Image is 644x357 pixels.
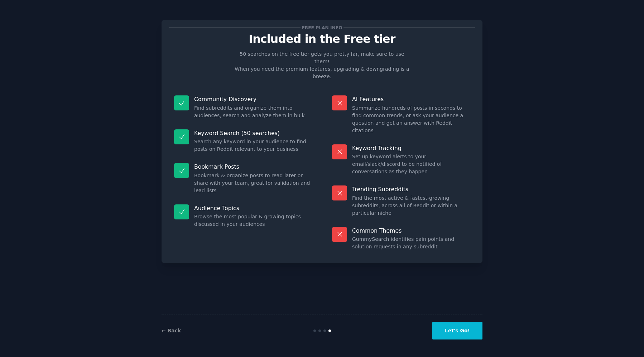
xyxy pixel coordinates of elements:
[194,213,312,228] dd: Browse the most popular & growing topics discussed in your audiences
[352,153,470,175] dd: Set up keyword alerts to your email/slack/discord to be notified of conversations as they happen
[352,185,470,193] p: Trending Subreddits
[194,104,312,119] dd: Find subreddits and organize them into audiences, search and analyze them in bulk
[352,104,470,134] dd: Summarize hundreds of posts in seconds to find common trends, or ask your audience a question and...
[352,235,470,251] dd: GummySearch identifies pain points and solution requests in any subreddit
[162,328,181,333] a: ← Back
[194,138,312,153] dd: Search any keyword in your audience to find posts on Reddit relevant to your business
[194,172,312,194] dd: Bookmark & organize posts to read later or share with your team, great for validation and lead lists
[194,95,312,103] p: Community Discovery
[194,129,312,137] p: Keyword Search (50 searches)
[301,24,343,31] span: Free plan info
[352,227,470,234] p: Common Themes
[169,33,475,45] p: Included in the Free tier
[232,50,412,80] p: 50 searches on the free tier gets you pretty far, make sure to use them! When you need the premiu...
[432,322,482,339] button: Let's Go!
[352,144,470,152] p: Keyword Tracking
[194,163,312,170] p: Bookmark Posts
[352,194,470,217] dd: Find the most active & fastest-growing subreddits, across all of Reddit or within a particular niche
[352,95,470,103] p: AI Features
[194,204,312,212] p: Audience Topics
